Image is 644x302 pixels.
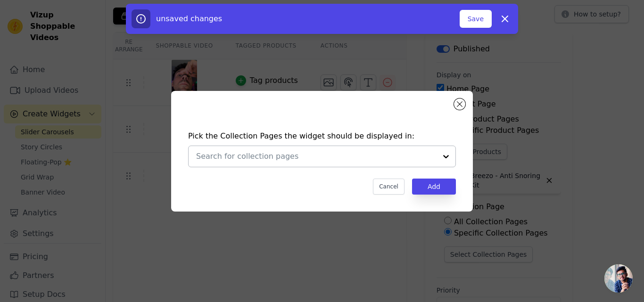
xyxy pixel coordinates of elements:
[604,264,633,293] a: Open chat
[412,179,456,195] button: Add
[188,131,456,142] h4: Pick the Collection Pages the widget should be displayed in:
[196,151,437,162] input: Search for collection pages
[373,179,405,195] button: Cancel
[454,98,465,110] button: Close modal
[156,14,222,23] span: unsaved changes
[460,10,492,28] button: Save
